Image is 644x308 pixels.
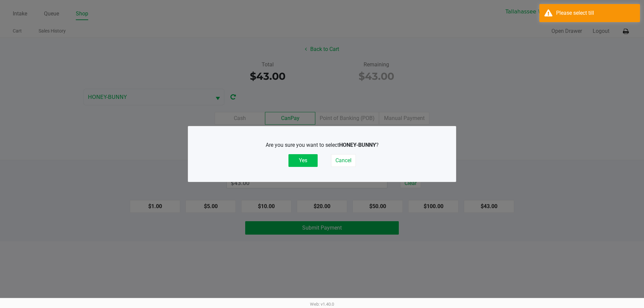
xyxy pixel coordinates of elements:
[339,142,376,148] b: HONEY-BUNNY
[556,9,635,17] div: Please select till
[310,302,334,307] span: Web: v1.40.0
[288,154,318,167] button: Yes
[331,154,356,167] button: Cancel
[207,141,437,149] p: Are you sure you want to select ?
